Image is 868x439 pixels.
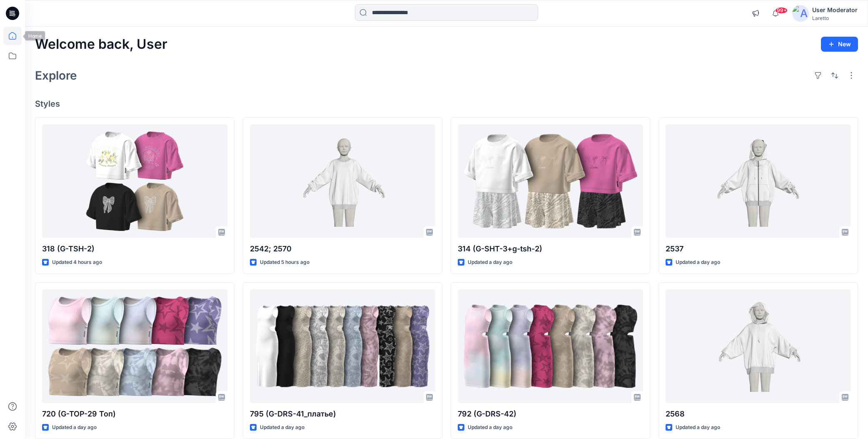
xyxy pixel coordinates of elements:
p: Updated a day ago [468,423,512,432]
a: 795 (G-DRS-41_платье) [250,289,435,404]
a: 2537 [666,124,851,238]
p: 720 (G-TOP-29 Топ) [42,408,227,420]
p: 792 (G-DRS-42) [458,408,643,420]
p: 795 (G-DRS-41_платье) [250,408,435,420]
div: User Moderator [812,5,858,15]
p: Updated a day ago [52,423,97,432]
h4: Styles [35,99,858,109]
p: 318 (G-TSH-2) [42,243,227,255]
button: New [821,37,858,52]
a: 720 (G-TOP-29 Топ) [42,289,227,404]
span: 99+ [775,7,788,14]
p: 2537 [666,243,851,255]
a: 2568 [666,289,851,404]
a: 792 (G-DRS-42) [458,289,643,404]
a: 2542; 2570 [250,124,435,238]
p: 314 (G-SHT-3+g-tsh-2) [458,243,643,255]
a: 314 (G-SHT-3+g-tsh-2) [458,124,643,238]
h2: Welcome back, User [35,37,167,52]
h2: Explore [35,69,77,82]
a: 318 (G-TSH-2) [42,124,227,238]
p: Updated a day ago [260,423,304,432]
div: Laretto [812,15,858,21]
p: Updated 4 hours ago [52,258,102,267]
p: Updated 5 hours ago [260,258,309,267]
p: Updated a day ago [676,423,720,432]
p: 2568 [666,408,851,420]
img: avatar [792,5,809,22]
p: 2542; 2570 [250,243,435,255]
p: Updated a day ago [676,258,720,267]
p: Updated a day ago [468,258,512,267]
